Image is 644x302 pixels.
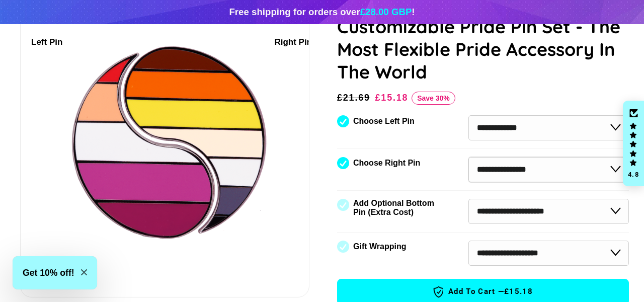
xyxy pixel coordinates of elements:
[627,171,639,178] div: 4.8
[412,92,455,105] span: Save 30%
[375,93,409,103] span: £15.18
[229,5,415,19] div: Free shipping for orders over !
[337,15,629,83] h1: Customizable Pride Pin Set - The Most Flexible Pride Accessory In The World
[353,199,438,217] label: Add Optional Bottom Pin (Extra Cost)
[337,91,373,105] span: £21.69
[623,101,644,186] div: Click to open Judge.me floating reviews tab
[353,242,406,251] label: Gift Wrapping
[274,36,312,49] div: Right Pin
[353,117,415,126] label: Choose Left Pin
[353,285,613,298] span: Add to Cart —
[360,7,412,17] span: £28.00 GBP
[353,159,420,168] label: Choose Right Pin
[504,286,533,297] span: £15.18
